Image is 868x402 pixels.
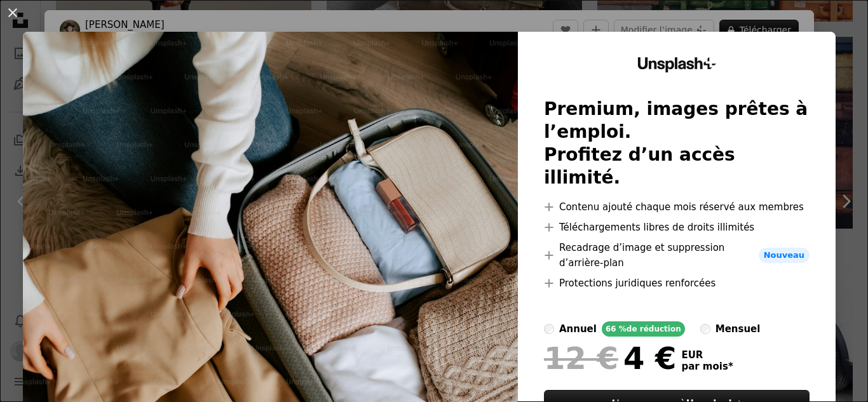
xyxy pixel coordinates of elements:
[544,240,810,271] li: Recadrage d’image et suppression d’arrière-plan
[544,324,554,334] input: annuel66 %de réduction
[759,248,810,263] span: Nouveau
[544,342,618,375] span: 12 €
[559,321,597,337] div: annuel
[700,324,710,334] input: mensuel
[602,321,685,337] div: 66 % de réduction
[544,342,676,375] div: 4 €
[681,349,733,361] span: EUR
[681,361,733,372] span: par mois *
[544,199,810,215] li: Contenu ajouté chaque mois réservé aux membres
[544,276,810,291] li: Protections juridiques renforcées
[715,321,761,337] div: mensuel
[544,98,810,189] h2: Premium, images prêtes à l’emploi. Profitez d’un accès illimité.
[544,220,810,235] li: Téléchargements libres de droits illimités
